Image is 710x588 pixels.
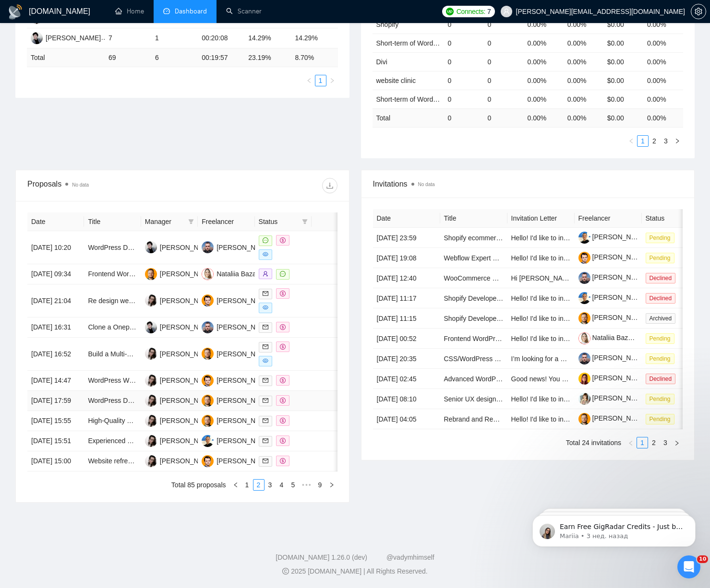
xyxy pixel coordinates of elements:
div: [PERSON_NAME] [46,33,101,43]
td: 0 [444,15,483,34]
td: 0 [444,34,483,52]
span: eye [263,251,268,257]
img: logo [8,4,23,20]
li: 2 [648,437,660,448]
td: Shopify ecommerce developemnt [440,228,507,248]
span: 7 [487,6,491,17]
span: left [233,482,239,488]
a: SG[PERSON_NAME] [202,457,272,464]
div: [PERSON_NAME] [160,295,215,306]
a: website clinic [376,77,416,84]
li: Next Page [326,479,337,491]
a: Shopify ecommerce developemnt [444,234,544,242]
a: 3 [661,136,671,146]
div: [PERSON_NAME] [160,435,215,446]
button: right [671,437,683,448]
img: c15xFe7-6vXvDfvuFEtziNOHM9NNOgbw3CCZwsGdT_0jcMFsRAxmvjl5SciRaQ9dfY [578,332,590,344]
span: right [674,440,680,446]
a: Short-term of WordPress Americas [376,95,480,103]
span: filter [188,219,194,224]
a: PK[PERSON_NAME] [145,296,215,304]
td: WooCommerce Custom Plugin Development & Long-term Maintenance [440,268,507,288]
a: [PERSON_NAME] [578,354,648,362]
img: c1qWLdT1govY0QQsDKCU1Y8dAxYbtLZaK1Y99lU0j_uXzor6wWwDFQAzJn4yZGsI4d [578,232,590,244]
a: 1 [638,136,648,146]
td: 0.00 % [524,108,564,127]
li: 3 [660,135,672,147]
li: 3 [660,437,671,448]
span: Archived [646,313,676,324]
span: filter [302,219,308,224]
button: left [303,75,315,86]
a: Website refresh and update [88,457,170,465]
span: Status [259,216,298,227]
div: [PERSON_NAME] [217,242,272,253]
button: download [322,178,337,193]
a: 3 [265,480,276,490]
a: PK[PERSON_NAME] [145,457,215,464]
img: c1MFplIIhqIElmyFUBZ8BXEpI9f51hj4QxSyXq_Q7hwkd0ckEycJ6y3Swt0JtKMXL2 [578,312,590,324]
td: 1 [151,28,198,48]
th: Invitation Letter [507,209,575,228]
a: Clone a Onepage website design [88,323,187,331]
a: Nataliia Bazavluk [578,334,644,341]
span: mail [263,418,268,423]
a: WordPress Website Development for Estate Agency [88,376,243,384]
th: Title [440,209,507,228]
td: Total [373,108,444,127]
a: [PERSON_NAME] [578,314,648,321]
span: filter [300,214,310,229]
td: Frontend WordPress Developer – Implement Figma Designs on Astra + LearnDash (with Bonus) [84,264,141,284]
a: Webflow Expert Needed for Website Relaunch with New Design [444,254,634,262]
a: SG[PERSON_NAME] [202,296,272,304]
td: 0.00 % [643,108,683,127]
td: 0.00% [564,15,603,34]
button: right [326,75,338,86]
a: Shopify Developer & E-Commerce Operations Expert (Phased Project) [444,294,655,302]
td: 0.00% [524,52,564,71]
span: dollar [280,237,286,243]
td: Total [27,48,105,67]
span: dashboard [163,8,170,14]
li: 1 [315,75,326,86]
img: c1aNZuuaNJq6Lg_AY-tAd83C-SM9JktFlj6k7NyrFJGGaSwTSPElYgp1VeMRTfjLKK [578,272,590,284]
a: [PERSON_NAME] [578,294,648,301]
a: MS[PERSON_NAME] [202,323,272,330]
img: OK [145,321,157,333]
td: Shopify Developer & E-Commerce Operations Expert (Phased Project) [440,288,507,308]
a: 1 [315,75,326,86]
span: right [674,138,680,144]
a: WordPress Developer for Theme and Frontend Adjustments [88,244,266,251]
td: 0.00% [643,15,683,34]
span: No data [72,182,89,188]
span: Invitations [373,178,683,190]
span: No data [418,182,435,187]
td: Re design website auction chat for mobile [84,284,141,318]
td: 0.00% [524,90,564,108]
div: [PERSON_NAME] [217,435,272,446]
a: Pending [646,395,678,402]
th: Date [373,209,440,228]
td: Shopify Developer & E-Commerce Operations Expert (Phased Project) [440,308,507,329]
a: searchScanner [226,7,262,15]
td: [DATE] 11:17 [373,288,440,308]
span: message [280,271,286,277]
td: WordPress Developer for Theme and Frontend Adjustments [84,231,141,264]
td: 0 [444,108,483,127]
a: [PERSON_NAME] [578,233,648,241]
td: $ 0.00 [603,108,643,127]
a: 2 [253,480,264,490]
a: homeHome [115,7,144,15]
a: Senior UX designer (Long Term) [444,395,541,403]
li: 1 [637,437,648,448]
img: SK [202,435,214,447]
td: 00:19:57 [198,48,244,67]
td: 0.00% [564,71,603,90]
span: download [323,182,337,189]
a: OK[PERSON_NAME] [145,323,215,330]
span: user-add [263,271,268,277]
a: 5 [288,480,299,490]
li: 9 [314,479,326,491]
td: [DATE] 12:40 [373,268,440,288]
li: 1 [241,479,253,491]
